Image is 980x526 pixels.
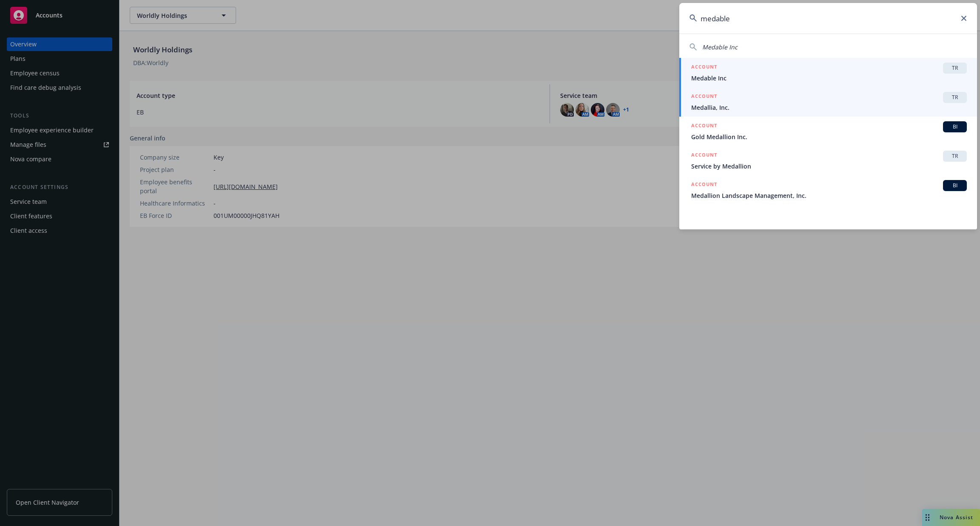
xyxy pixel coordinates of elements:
[691,151,717,161] h5: ACCOUNT
[679,87,977,117] a: ACCOUNTTRMedallia, Inc.
[679,175,977,205] a: ACCOUNTBIMedallion Landscape Management, Inc.
[946,64,963,72] span: TR
[691,63,717,73] h5: ACCOUNT
[691,162,967,171] span: Service by Medallion
[702,43,738,51] span: Medable Inc
[946,94,963,101] span: TR
[691,92,717,102] h5: ACCOUNT
[691,180,717,190] h5: ACCOUNT
[946,182,963,189] span: BI
[679,146,977,175] a: ACCOUNTTRService by Medallion
[679,3,977,34] input: Search...
[946,123,963,131] span: BI
[691,103,967,112] span: Medallia, Inc.
[946,152,963,160] span: TR
[691,132,967,141] span: Gold Medallion Inc.
[679,58,977,87] a: ACCOUNTTRMedable Inc
[679,117,977,146] a: ACCOUNTBIGold Medallion Inc.
[691,74,967,83] span: Medable Inc
[691,121,717,131] h5: ACCOUNT
[691,191,967,200] span: Medallion Landscape Management, Inc.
